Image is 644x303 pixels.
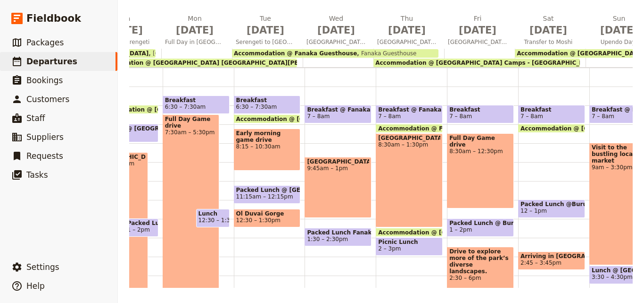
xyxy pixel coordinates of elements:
span: Accommodation @ [GEOGRAPHIC_DATA] [GEOGRAPHIC_DATA][PERSON_NAME] [236,116,488,122]
span: Customers [26,95,69,104]
span: Serengeti to [GEOGRAPHIC_DATA] [232,38,299,46]
span: 8:15 – 10:30am [236,143,298,150]
span: 1 – 2pm [127,226,150,233]
div: Breakfast7 – 8am [447,105,514,123]
span: Drive to explore more of the park’s diverse landscapes. [449,248,512,275]
span: Accommodation @ [GEOGRAPHIC_DATA] Camps - [GEOGRAPHIC_DATA] [375,60,598,66]
div: Breakfast6:30 – 7:30am [163,95,230,114]
span: 7:30am – 5:30pm [165,129,217,136]
span: Staff [26,113,45,123]
span: Breakfast @ Fanaka Guesthouse [307,106,369,113]
span: Transfer to Moshi [515,38,582,46]
span: [DATE] [306,23,366,37]
h2: Wed [306,14,366,37]
span: 1 – 2pm [449,226,472,233]
span: Accommodation @ [GEOGRAPHIC_DATA] [517,50,644,57]
span: Packed Lunch @ Burunge Tented Lodge [449,220,512,226]
span: Full Day in [GEOGRAPHIC_DATA] [161,38,228,46]
div: Packed Lunch @ [GEOGRAPHIC_DATA] [PERSON_NAME][GEOGRAPHIC_DATA]11:15am – 12:15pm [234,185,301,204]
span: Breakfast @ Fanaka Guesthouse [378,106,440,113]
div: Accommodation @ [GEOGRAPHIC_DATA] Camps - [GEOGRAPHIC_DATA] [376,228,443,237]
span: 7 – 8am [307,113,330,120]
span: [GEOGRAPHIC_DATA] [378,135,440,141]
span: Full Day Game drive [165,116,217,129]
h2: Fri [448,14,507,37]
div: Early morning game drive8:15 – 10:30am [234,129,301,171]
span: Packed Lunch Fanaka Guesthouse [307,229,369,236]
div: Packed Lunch Fanaka Guesthouse1:30 – 2:30pm [305,228,372,246]
button: Fri [DATE][GEOGRAPHIC_DATA] [444,14,515,49]
span: [DATE] [377,23,437,37]
div: Breakfast7 – 8am [518,105,585,123]
span: 2:45 – 3:45pm [520,260,561,266]
h2: Thu [377,14,437,37]
div: Picnic Lunch2 – 3pm [376,237,443,256]
span: Accommodation @ Fanaka Guesthouse [234,50,357,57]
h2: Tue [236,14,295,37]
span: 8:30am – 1:30pm [378,141,440,148]
span: Bookings [26,76,63,85]
div: Packed Lunch @ Burunge Tented Lodge1 – 2pm [447,218,514,237]
span: Packed Lunch @Burunge Tented Lodge [520,201,583,208]
span: [DATE] [236,23,295,37]
span: Packages [26,38,64,47]
span: 2:30 – 6pm [449,275,512,281]
div: Accommodation @ Fanaka GuesthouseFanaka Guesthouse [232,49,438,58]
div: [GEOGRAPHIC_DATA]9:45am – 1pm [305,157,372,218]
span: Suppliers [26,132,64,142]
div: Accommodation @ Fanaka Guesthouse [376,124,443,133]
div: [GEOGRAPHIC_DATA]8:30am – 1:30pm [376,133,443,227]
span: Accommodation @ [GEOGRAPHIC_DATA] [GEOGRAPHIC_DATA][PERSON_NAME] [92,60,340,66]
span: 8:30am – 12:30pm [449,148,512,155]
div: Accommodation @ [GEOGRAPHIC_DATA] Camps - [GEOGRAPHIC_DATA] [373,59,580,67]
span: Help [26,281,45,291]
span: 3:30 – 4:30pm [592,274,633,280]
div: Full Day Game drive7:30am – 5:30pm [163,114,220,303]
span: Departures [26,57,77,66]
span: 6:30 – 7:30am [165,104,206,110]
div: Lunch12:30 – 1:30pm [196,209,230,227]
div: Arriving in [GEOGRAPHIC_DATA]2:45 – 3:45pm [518,251,585,270]
span: [GEOGRAPHIC_DATA] [444,38,511,46]
span: Breakfast [520,106,583,113]
span: Requests [26,151,63,161]
div: Ol Duvai Gorge12:30 – 1:30pm [234,209,301,227]
span: Packed Lunch @ [GEOGRAPHIC_DATA] [127,220,156,226]
span: Lunch [198,210,227,217]
div: Accommodation @ [GEOGRAPHIC_DATA] [GEOGRAPHIC_DATA][PERSON_NAME] [91,59,297,67]
span: Fanaka Guesthouse [357,50,416,57]
span: 12:30 – 1:30pm [198,217,243,224]
span: [GEOGRAPHIC_DATA] [307,158,369,165]
span: Tasks [26,170,48,180]
span: [DATE] [519,23,578,37]
span: 7 – 8am [520,113,543,120]
span: Picnic Lunch [378,239,440,245]
div: Accommodation @ [GEOGRAPHIC_DATA] Camps - [GEOGRAPHIC_DATA] [518,124,585,133]
div: Breakfast6:30 – 7:30am [234,95,301,114]
span: Accommodation @ Fanaka Guesthouse [378,125,505,131]
span: Breakfast @ [GEOGRAPHIC_DATA] [94,125,156,132]
div: Accommodation @ [GEOGRAPHIC_DATA] [GEOGRAPHIC_DATA][PERSON_NAME] [234,114,301,123]
button: Mon [DATE]Full Day in [GEOGRAPHIC_DATA] [161,14,232,49]
h2: Sat [519,14,578,37]
span: Breakfast [165,97,227,104]
span: Ol Duvai Gorge [236,210,298,217]
div: Full Day Game drive8:30am – 12:30pm [447,133,514,208]
button: Tue [DATE]Serengeti to [GEOGRAPHIC_DATA] [232,14,303,49]
div: Packed Lunch @Burunge Tented Lodge12 – 1pm [518,199,585,218]
span: Fieldbook [26,11,81,26]
h2: Mon [165,14,224,37]
span: Accommodation @ [GEOGRAPHIC_DATA] Camps - [GEOGRAPHIC_DATA] [378,229,605,235]
button: Sat [DATE]Transfer to Moshi [515,14,586,49]
span: Breakfast [236,97,298,104]
span: [DATE] [165,23,224,37]
span: Full Day Game drive [449,135,512,148]
button: Wed [DATE][GEOGRAPHIC_DATA] [303,14,373,49]
span: 2 – 3pm [378,245,401,252]
span: 7 – 8am [378,113,401,120]
span: 6:30 – 7:30am [236,104,277,110]
div: Breakfast @ Fanaka Guesthouse7 – 8am [305,105,372,123]
span: 1:30 – 2:30pm [307,236,348,242]
span: 9:45am – 1pm [307,165,369,172]
span: [GEOGRAPHIC_DATA] [303,38,370,46]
